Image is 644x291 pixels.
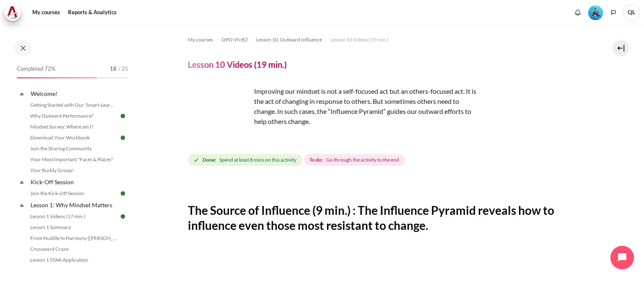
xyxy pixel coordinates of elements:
[7,6,18,19] img: Architeck
[607,6,620,19] button: Languages
[28,244,119,254] a: Crossword Craze
[18,201,26,209] span: Collapse
[188,33,584,46] nav: Navigation bar
[119,134,127,142] img: Done
[119,213,127,220] img: Done
[18,178,26,186] span: Collapse
[28,222,119,232] a: Lesson 1 Summary
[28,155,119,165] a: Your Most Important "Faces & Places"
[28,100,119,110] a: Getting Started with Our 'Smart-Learning' Platform
[28,188,119,198] a: Join the Kick-Off Session
[219,156,296,164] span: Spend at least 8 mins on this activity
[623,4,640,21] span: QL
[330,36,389,44] span: Lesson 10 Videos (19 min.)
[256,36,322,44] span: Lesson 10: Outward Influence
[119,112,127,120] img: Done
[28,165,119,175] a: Your Buddy Group!
[203,156,216,164] strong: Done:
[110,65,117,73] span: 18
[571,6,584,19] div: Show notification window with no new notifications
[221,35,248,45] a: OPO VN B2
[4,4,25,21] a: Architeck Architeck
[29,88,119,99] a: Welcome!
[309,156,323,164] strong: To do:
[256,35,322,45] a: Lesson 10: Outward Influence
[28,211,119,221] a: Lesson 1 Videos (17 min.)
[17,77,97,78] div: 72%
[188,152,407,167] div: Completion requirements for Lesson 10 Videos (19 min.)
[65,4,119,21] a: Reports & Analytics
[588,5,603,20] img: Level #3
[17,65,55,73] span: Completed 72%
[29,176,119,188] a: Kick-Off Session
[188,86,251,149] img: rdsgf
[326,156,399,164] span: Go through the activity to the end
[221,36,248,44] span: OPO VN B2
[119,190,127,197] img: Done
[588,5,603,20] div: Level #3
[188,35,213,45] a: My courses
[28,122,119,132] a: Mindset Survey: Where am I?
[188,36,213,44] span: My courses
[188,203,584,233] h2: The Source of Influence (9 min.) : The Influence Pyramid reveals how to influence even those most...
[188,86,481,126] p: Improving our mindset is not a self-focused act but an others-focused act. It is the act of chang...
[28,133,119,143] a: Download Your Workbook
[28,255,119,265] a: Lesson 1 STAR Application
[28,144,119,154] a: Join the Sharing Community
[18,268,26,276] span: Collapse
[585,5,606,20] a: Level #3
[28,111,119,121] a: Why Outward Performance?
[623,4,640,21] a: User menu
[29,199,119,211] a: Lesson 1: Why Mindset Matters
[29,266,119,277] a: Lesson 2: Radical Self-Awareness
[118,65,128,73] span: / 25
[188,59,287,70] h4: Lesson 10 Videos (19 min.)
[29,4,63,21] a: My courses
[18,90,26,98] span: Collapse
[28,233,119,243] a: From Huddle to Harmony ([PERSON_NAME]'s Story)
[330,35,389,45] a: Lesson 10 Videos (19 min.)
